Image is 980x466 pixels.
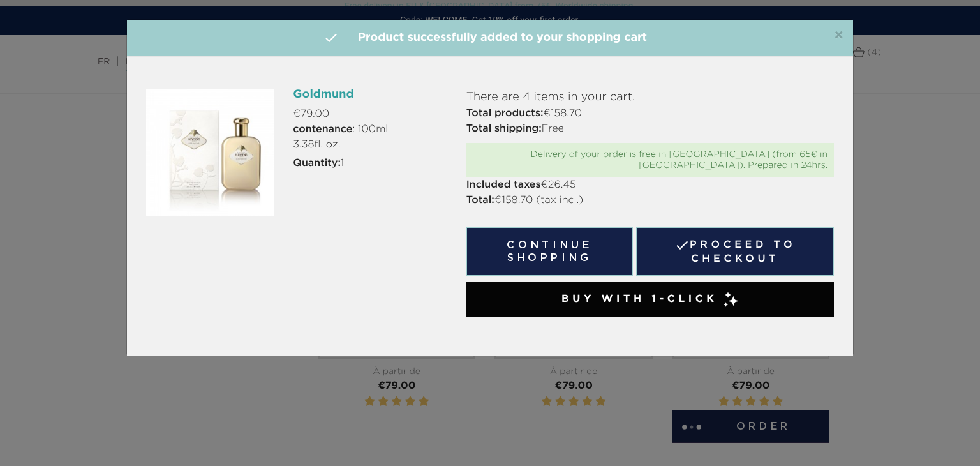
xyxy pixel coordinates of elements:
span: × [834,28,843,43]
p: €158.70 [466,106,834,121]
p: 1 [293,156,420,171]
p: Free [466,121,834,137]
p: €26.45 [466,177,834,193]
strong: Total products: [466,109,544,119]
button: Continue shopping [466,227,634,276]
span: : 100ml 3.38fl. oz. [293,122,420,153]
p: There are 4 items in your cart. [466,89,834,106]
strong: Quantity: [293,158,341,169]
button: Close [834,28,843,43]
h4: Product successfully added to your shopping cart [137,29,843,47]
div: Delivery of your order is free in [GEOGRAPHIC_DATA] (from 65€ in [GEOGRAPHIC_DATA]). Prepared in ... [473,149,828,171]
strong: Included taxes [466,180,541,190]
a: Proceed to checkout [636,227,834,276]
p: €158.70 (tax incl.) [466,193,834,208]
strong: Total shipping: [466,124,542,134]
p: €79.00 [293,107,420,122]
h6: Goldmund [293,89,420,101]
strong: Total: [466,195,494,206]
strong: contenance [293,124,352,135]
i:  [323,30,339,45]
